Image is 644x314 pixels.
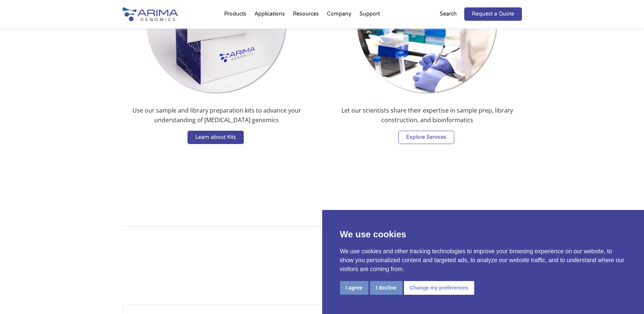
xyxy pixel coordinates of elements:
button: I agree [340,281,368,295]
a: Request a Quote [464,7,522,21]
button: Change my preferences [404,281,475,295]
button: I decline [370,281,402,295]
p: Let our scientists share their expertise in sample prep, library construction, and bioinformatics [333,106,522,131]
img: Arima-Genomics-logo [122,7,178,21]
p: We use cookies and other tracking technologies to improve your browsing experience on our website... [340,247,627,274]
a: Explore Services [398,131,454,144]
p: Search [440,9,457,19]
a: Learn about Kits [188,131,244,144]
p: We use cookies [340,228,627,241]
p: Use our sample and library preparation kits to advance your understanding of [MEDICAL_DATA] genomics [122,106,311,131]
